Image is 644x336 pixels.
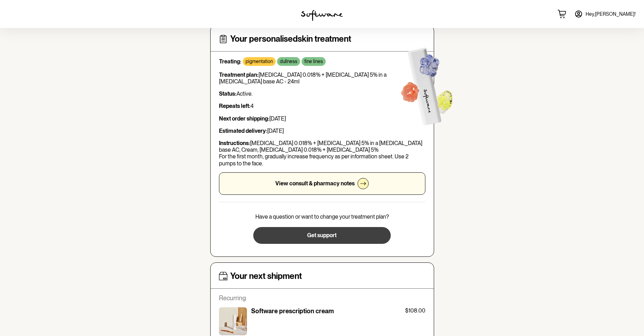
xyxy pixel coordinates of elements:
p: $108.00 [405,307,425,314]
p: fine lines [304,59,323,64]
p: Have a question or want to change your treatment plan? [255,213,389,220]
strong: Repeats left: [219,103,250,109]
h4: Your next shipment [230,271,302,281]
button: Get support [253,227,391,244]
p: Active. [219,90,425,97]
span: Hey, [PERSON_NAME] ! [586,11,636,17]
p: [MEDICAL_DATA] 0.018% + [MEDICAL_DATA] 5% in a [MEDICAL_DATA] base AC - 24ml [219,71,425,85]
p: [DATE] [219,115,425,122]
span: Get support [307,232,337,239]
p: dullness [280,59,297,64]
p: View consult & pharmacy notes [275,180,355,187]
strong: Treatment plan: [219,71,259,78]
strong: Status: [219,90,236,97]
p: 4 [219,103,425,109]
a: Hey,[PERSON_NAME]! [570,6,640,22]
p: Recurring [219,294,425,302]
strong: Instructions: [219,140,250,146]
p: Software prescription cream [251,307,334,315]
img: ckrj60pny00003h5x9u7lpp18.jpg [219,307,247,335]
h4: Your personalised skin treatment [230,34,351,44]
p: pigmentation [246,59,273,64]
img: Software treatment bottle [386,34,465,135]
strong: Estimated delivery: [219,128,267,134]
p: [DATE] [219,128,425,134]
p: [MEDICAL_DATA] 0.018% + [MEDICAL_DATA] 5% in a [MEDICAL_DATA] base AC, Cream, [MEDICAL_DATA] 0.01... [219,140,425,167]
strong: Treating: [219,58,241,65]
strong: Next order shipping: [219,115,269,122]
img: software logo [301,10,343,21]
